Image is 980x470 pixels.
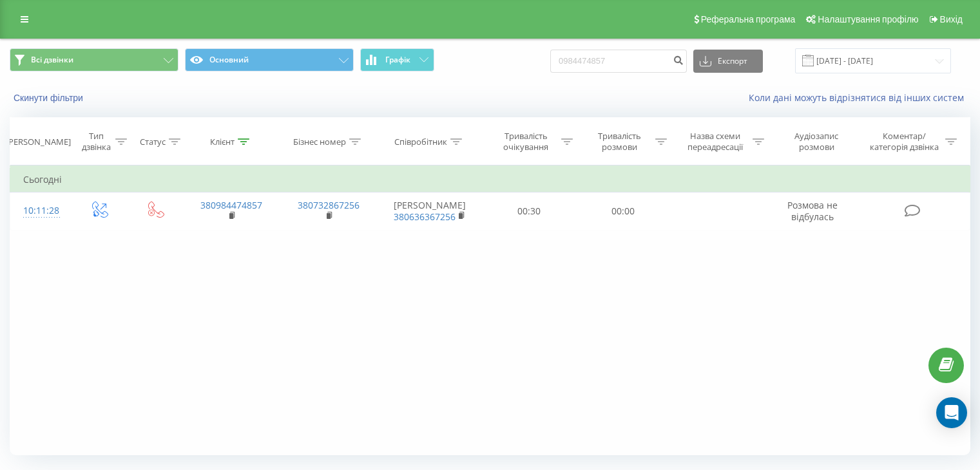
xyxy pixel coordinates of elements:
a: 380984474857 [200,199,262,211]
span: Вихід [940,14,963,24]
div: Тип дзвінка [81,131,111,153]
button: Всі дзвінки [10,48,178,71]
div: Назва схеми переадресації [682,131,749,153]
div: Тривалість розмови [588,131,652,153]
span: Налаштування профілю [818,14,918,24]
span: Реферальна програма [701,14,796,24]
div: [PERSON_NAME] [6,136,71,147]
div: Співробітник [394,136,447,147]
button: Графік [360,48,434,71]
div: Коментар/категорія дзвінка [867,131,942,153]
span: Розмова не відбулась [787,199,838,223]
button: Скинути фільтри [10,92,90,104]
div: Бізнес номер [293,136,346,147]
div: Аудіозапис розмови [779,131,854,153]
td: 00:30 [483,193,576,230]
button: Основний [185,48,354,71]
input: Пошук за номером [550,50,687,73]
a: 380732867256 [298,199,360,211]
a: Коли дані можуть відрізнятися вiд інших систем [749,91,970,104]
button: Експорт [693,50,763,73]
td: Сьогодні [10,167,970,193]
span: Всі дзвінки [31,55,73,65]
div: 10:11:28 [23,198,57,223]
a: 380636367256 [394,211,456,223]
span: Графік [385,55,410,64]
div: Open Intercom Messenger [936,397,967,428]
div: Статус [140,136,166,147]
div: Клієнт [210,136,235,147]
div: Тривалість очікування [494,131,559,153]
td: [PERSON_NAME] [378,193,483,230]
td: 00:00 [576,193,669,230]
